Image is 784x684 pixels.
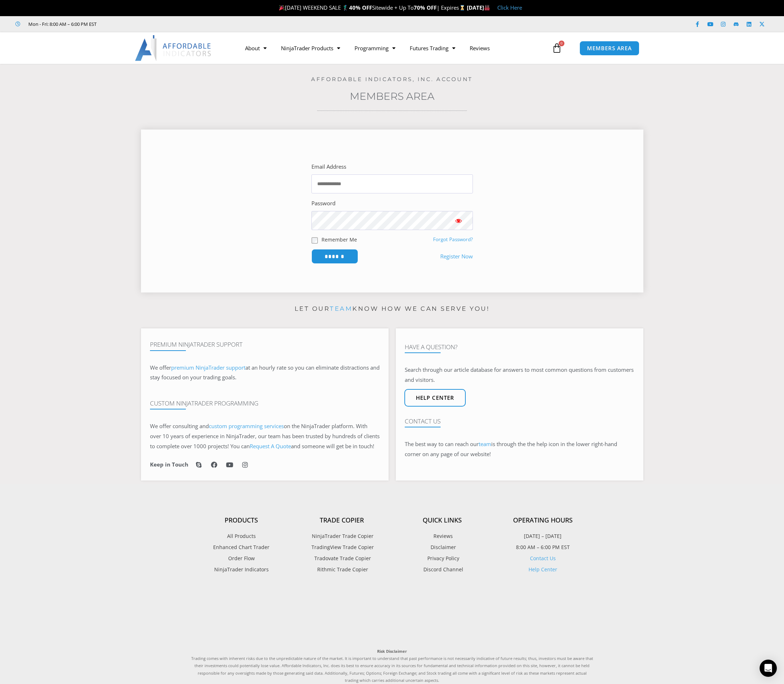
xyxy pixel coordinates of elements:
a: NinjaTrader Trade Copier [292,531,392,541]
a: Help center [404,389,466,407]
h4: Custom NinjaTrader Programming [150,400,380,407]
img: LogoAI | Affordable Indicators – NinjaTrader [135,35,212,61]
span: Discord Channel [422,565,463,574]
button: Show password [444,211,473,230]
h4: Trade Copier [292,516,392,524]
h6: Keep in Touch [150,461,188,468]
span: MEMBERS AREA [587,46,632,51]
strong: 40% OFF [349,4,372,11]
a: Tradovate Trade Copier [292,554,392,563]
span: Order Flow [228,554,255,563]
img: ⌛ [460,5,465,10]
span: TradingView Trade Copier [310,543,374,552]
span: Help center [416,395,454,400]
span: Rithmic Trade Copier [315,565,368,574]
a: Futures Trading [403,40,463,56]
span: [DATE] WEEKEND SALE 🏌️‍♂️ Sitewide + Up To | Expires [277,4,466,11]
span: NinjaTrader Trade Copier [310,531,374,541]
a: Programming [347,40,403,56]
a: About [238,40,274,56]
strong: [DATE] [467,4,490,11]
span: All Products [227,531,256,541]
span: on the NinjaTrader platform. With over 10 years of experience in NinjaTrader, our team has been t... [150,422,380,450]
p: [DATE] – [DATE] [493,531,593,541]
h4: Have A Question? [405,343,634,351]
iframe: Customer reviews powered by Trustpilot [107,20,214,28]
a: Affordable Indicators, Inc. Account [311,76,473,83]
label: Remember Me [321,236,357,243]
a: TradingView Trade Copier [292,543,392,552]
span: 0 [559,41,564,46]
a: Reviews [463,40,497,56]
a: Help Center [529,566,557,573]
label: Email Address [311,162,346,172]
span: Privacy Policy [426,554,459,563]
strong: 70% OFF [414,4,437,11]
nav: Menu [238,40,550,56]
span: We offer consulting and [150,422,284,430]
a: custom programming services [209,422,284,430]
a: Contact Us [530,555,556,562]
img: 🎉 [279,5,285,10]
a: Click Here [497,4,522,11]
span: Tradovate Trade Copier [313,554,371,563]
h4: Quick Links [392,516,493,524]
div: Open Intercom Messenger [760,660,777,677]
a: Enhanced Chart Trader [191,543,292,552]
a: premium NinjaTrader support [171,364,245,371]
h4: Products [191,516,292,524]
a: Rithmic Trade Copier [292,565,392,574]
a: Order Flow [191,554,292,563]
span: Enhanced Chart Trader [213,543,269,552]
a: All Products [191,531,292,541]
a: MEMBERS AREA [579,41,639,56]
p: The best way to can reach our is through the the help icon in the lower right-hand corner on any ... [405,439,634,459]
img: 🏭 [484,5,490,10]
h4: Premium NinjaTrader Support [150,341,380,348]
span: at an hourly rate so you can eliminate distractions and stay focused on your trading goals. [150,364,380,381]
a: Reviews [392,531,493,541]
a: team [479,440,491,448]
a: Privacy Policy [392,554,493,563]
span: We offer [150,364,171,371]
iframe: Customer reviews powered by Trustpilot [191,590,593,641]
p: Let our know how we can serve you! [141,303,643,315]
a: Members Area [350,90,435,102]
label: Password [311,198,335,209]
a: Disclaimer [392,543,493,552]
p: Search through our article database for answers to most common questions from customers and visit... [405,365,634,385]
h4: Contact Us [405,418,634,425]
span: Mon - Fri: 8:00 AM – 6:00 PM EST [27,20,97,28]
a: team [330,305,352,312]
a: Forgot Password? [433,236,473,243]
span: NinjaTrader Indicators [214,565,269,574]
a: Request A Quote [250,442,291,450]
a: Register Now [440,252,473,262]
span: Disclaimer [429,543,456,552]
a: Discord Channel [392,565,493,574]
a: NinjaTrader Indicators [191,565,292,574]
p: 8:00 AM – 6:00 PM EST [493,543,593,552]
strong: Risk Disclaimer [377,648,407,654]
h4: Operating Hours [493,516,593,524]
a: NinjaTrader Products [274,40,347,56]
span: Reviews [432,531,453,541]
a: 0 [541,38,573,58]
